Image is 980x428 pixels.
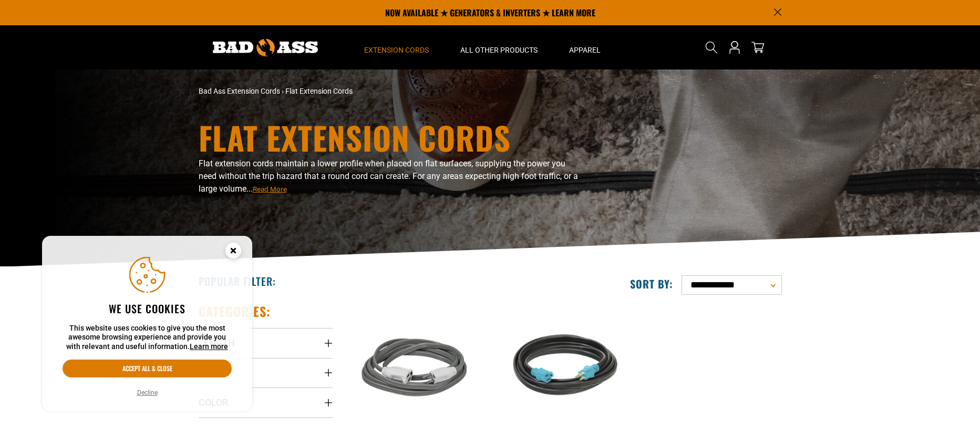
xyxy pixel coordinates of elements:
summary: Color [199,387,333,417]
summary: Extension Cords [348,25,445,69]
span: Flat Extension Cords [285,87,353,95]
span: Read More [253,185,287,193]
button: Accept all & close [63,360,232,377]
summary: Apparel [553,25,616,69]
summary: Search [703,39,720,56]
span: All Other Products [460,45,538,55]
summary: Gauge [199,358,333,387]
p: This website uses cookies to give you the most awesome browsing experience and provide you with r... [63,324,232,352]
nav: breadcrumbs [199,86,582,97]
span: Apparel [569,45,601,55]
span: Extension Cords [364,45,429,55]
span: Flat extension cords maintain a lower profile when placed on flat surfaces, supplying the power y... [199,158,578,194]
a: Learn more [190,342,228,351]
span: › [282,87,284,95]
h2: We use cookies [63,302,232,315]
img: Bad Ass Extension Cords [213,39,318,56]
aside: Cookie Consent [42,236,252,412]
button: Decline [134,387,161,398]
label: Sort by: [630,277,673,291]
summary: Length [199,328,333,357]
summary: All Other Products [445,25,553,69]
h1: Flat Extension Cords [199,122,582,153]
a: Bad Ass Extension Cords [199,87,280,95]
